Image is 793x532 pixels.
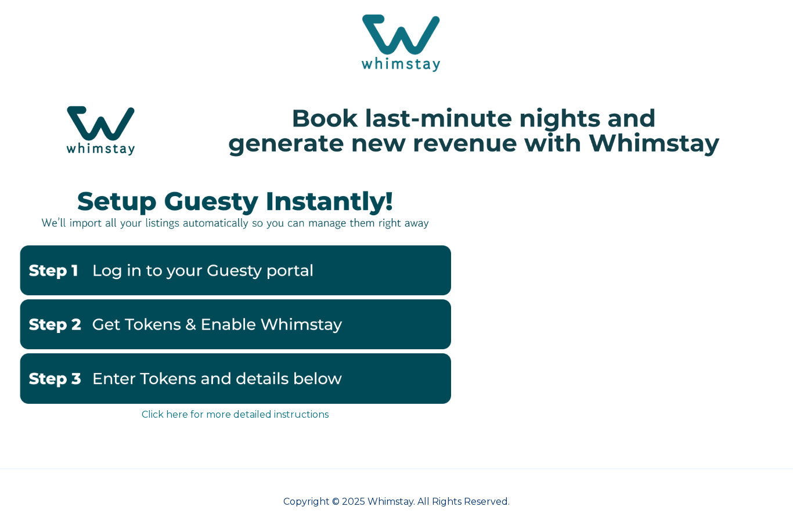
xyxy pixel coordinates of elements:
[142,409,329,420] a: Click here for more detailed instructions
[19,353,451,403] img: EnterbelowGuesty
[19,175,451,240] img: instantlyguesty
[12,90,781,172] img: Hubspot header for SSOB (4)
[19,495,774,509] p: Copyright © 2025 Whimstay. All Rights Reserved.
[19,245,451,295] img: Guestystep1-2
[19,299,451,349] img: GuestyTokensandenable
